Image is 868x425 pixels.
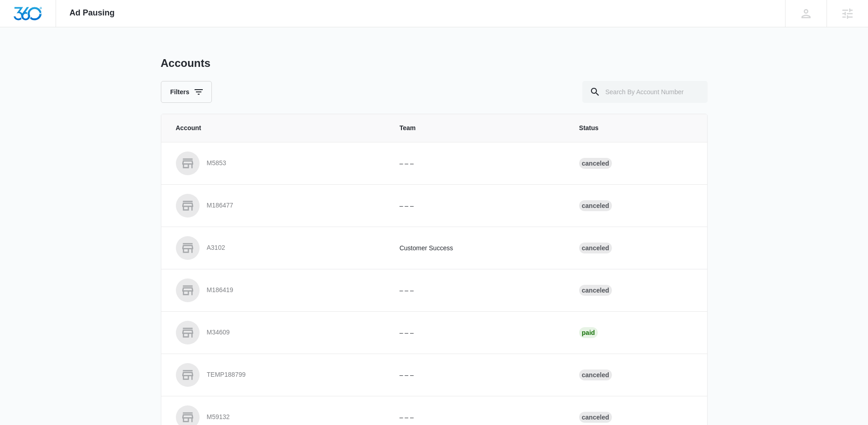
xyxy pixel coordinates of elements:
p: M186477 [207,201,233,210]
a: M186419 [176,278,378,302]
p: – – – [400,413,557,422]
p: – – – [400,159,557,168]
p: – – – [400,286,557,295]
span: Team [400,123,557,133]
p: TEMP188799 [207,370,246,379]
p: A3102 [207,243,225,253]
div: Canceled [579,369,612,380]
a: A3102 [176,236,378,260]
p: – – – [400,201,557,211]
h1: Accounts [161,56,211,70]
p: M59132 [207,413,230,422]
p: M34609 [207,328,230,337]
div: Canceled [579,243,612,253]
p: M5853 [207,159,226,168]
p: Customer Success [400,243,557,253]
button: Filters [161,81,212,103]
span: Account [176,123,378,133]
div: Canceled [579,200,612,211]
span: Status [579,123,693,133]
div: Canceled [579,285,612,296]
p: M186419 [207,286,233,295]
a: M34609 [176,321,378,344]
div: Canceled [579,412,612,423]
a: M5853 [176,152,378,175]
span: Ad Pausing [70,8,115,18]
div: Canceled [579,158,612,169]
input: Search By Account Number [582,81,708,103]
div: Paid [579,327,598,338]
a: TEMP188799 [176,363,378,387]
p: – – – [400,328,557,338]
a: M186477 [176,194,378,218]
p: – – – [400,370,557,380]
